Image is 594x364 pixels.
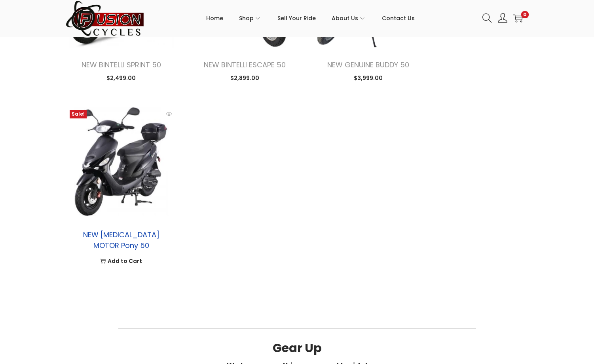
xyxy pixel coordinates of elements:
[239,8,254,28] span: Shop
[277,8,316,28] span: Sell Your Ride
[74,342,521,354] h3: Gear Up
[204,60,286,70] a: NEW BINTELLI ESCAPE 50
[382,0,415,36] a: Contact Us
[106,74,110,82] span: $
[239,0,262,36] a: Shop
[230,74,259,82] span: 2,899.00
[230,74,234,82] span: $
[82,60,161,70] a: NEW BINTELLI SPRINT 50
[206,8,223,28] span: Home
[327,60,409,70] a: NEW GENUINE BUDDY 50
[72,255,171,267] a: Add to Cart
[354,74,357,82] span: $
[277,0,316,36] a: Sell Your Ride
[332,0,366,36] a: About Us
[83,230,159,250] a: NEW [MEDICAL_DATA] MOTOR Pony 50
[513,13,523,23] a: 0
[106,74,136,82] span: 2,499.00
[332,8,358,28] span: About Us
[161,106,177,122] span: Quick View
[382,8,415,28] span: Contact Us
[354,74,383,82] span: 3,999.00
[206,0,223,36] a: Home
[145,0,476,36] nav: Primary navigation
